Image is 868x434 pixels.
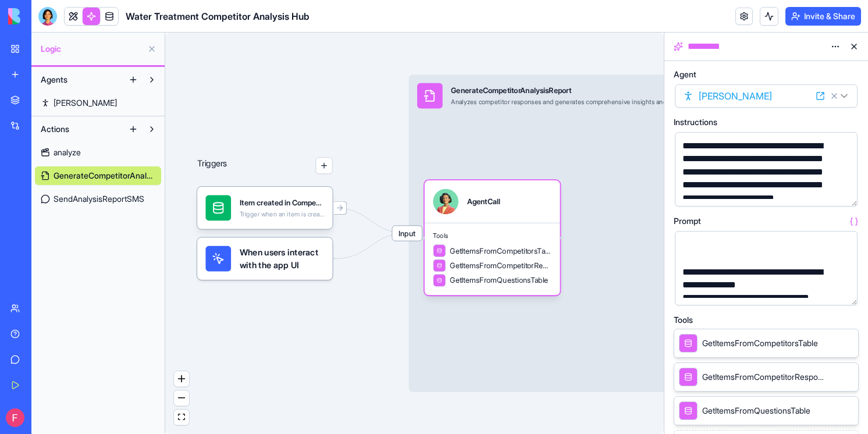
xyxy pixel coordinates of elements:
[450,260,552,271] span: GetItemsFromCompetitorResponsesTable
[54,170,155,182] span: GenerateCompetitorAnalysisReport
[35,166,161,185] a: GenerateCompetitorAnalysisReport
[41,74,67,86] span: Agents
[240,210,324,219] div: Trigger when an item is created in the Competitors table
[451,85,768,95] div: GenerateCompetitorAnalysisReport
[450,275,548,286] span: GetItemsFromQuestionsTable
[335,208,407,233] g: Edge from 68d50148fb942d6c9bde6583 to 68c58d39775a184aab662088
[674,217,701,225] span: Prompt
[467,196,500,207] div: AgentCall
[702,405,810,417] span: GetItemsFromQuestionsTable
[674,118,717,126] span: Instructions
[41,123,69,135] span: Actions
[35,120,124,138] button: Actions
[54,97,117,109] span: [PERSON_NAME]
[240,197,324,208] div: Item created in Competitors
[674,316,693,324] span: Tools
[197,187,333,229] div: Item created in CompetitorsTrigger when an item is created in the Competitors table
[785,7,861,26] button: Invite & Share
[54,147,81,158] span: analyze
[54,193,144,205] span: SendAnalysisReportSMS
[240,246,324,272] span: When users interact with the app UI
[392,226,422,240] span: Input
[674,70,696,79] span: Agent
[35,143,161,162] a: analyze
[335,233,407,259] g: Edge from UI_TRIGGERS to 68c58d39775a184aab662088
[6,408,24,427] img: ACg8ocIhOEqzluk5mtQDASM2x2UUfkhw2FJd8jsnZJjpWDXTMy2jJg=s96-c
[702,371,826,383] span: GetItemsFromCompetitorResponsesTable
[126,9,310,23] span: Water Treatment Competitor Analysis Hub
[174,410,189,425] button: fit view
[35,94,161,112] a: [PERSON_NAME]
[197,157,227,174] p: Triggers
[197,237,333,280] div: When users interact with the app UI
[409,74,837,392] div: InputGenerateCompetitorAnalysisReportAnalyzes competitor responses and generates comprehensive in...
[35,190,161,208] a: SendAnalysisReportSMS
[433,232,552,240] span: Tools
[41,43,143,55] span: Logic
[174,390,189,406] button: zoom out
[174,371,189,387] button: zoom in
[425,180,560,295] div: AgentCallToolsGetItemsFromCompetitorsTableGetItemsFromCompetitorResponsesTableGetItemsFromQuestio...
[8,8,80,24] img: logo
[451,98,768,106] div: Analyzes competitor responses and generates comprehensive insights and recommendations based on t...
[450,246,552,256] span: GetItemsFromCompetitorsTable
[702,337,818,349] span: GetItemsFromCompetitorsTable
[35,70,124,89] button: Agents
[197,123,333,280] div: Triggers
